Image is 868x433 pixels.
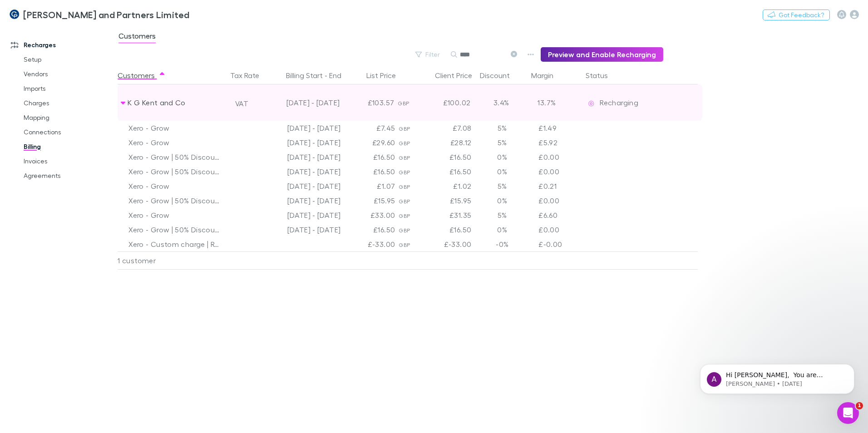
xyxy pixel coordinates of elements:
[475,193,529,208] div: 0%
[262,193,344,208] div: [DATE] - [DATE]
[529,121,584,135] div: £1.49
[480,66,521,84] button: Discount
[15,125,123,139] a: Connections
[411,49,445,60] button: Filter
[231,96,252,111] button: VAT
[15,139,123,154] a: Billing
[419,84,474,121] div: £100.02
[118,66,166,84] button: Customers
[475,121,529,135] div: 5%
[128,150,223,164] div: Xero - Grow | 50% Discount.
[230,66,270,84] button: Tax Rate
[128,179,223,193] div: Xero - Grow
[399,227,410,234] span: GBP
[262,164,344,179] div: [DATE] - [DATE]
[15,168,123,183] a: Agreements
[118,31,156,43] span: Customers
[118,251,227,270] div: 1 customer
[265,84,340,121] div: [DATE] - [DATE]
[531,66,564,84] button: Margin
[262,121,344,135] div: [DATE] - [DATE]
[399,241,410,248] span: GBP
[586,66,619,84] button: Status
[600,98,638,107] span: Recharging
[286,66,352,84] button: Billing Start - End
[475,179,529,193] div: 5%
[23,9,190,20] h3: [PERSON_NAME] and Partners Limited
[399,140,410,147] span: GBP
[529,208,584,222] div: £6.60
[420,237,475,251] div: £-33.00
[399,169,410,176] span: GBP
[2,38,123,52] a: Recharges
[399,212,410,219] span: GBP
[4,4,195,25] a: [PERSON_NAME] and Partners Limited
[15,96,123,110] a: Charges
[344,150,399,164] div: £16.50
[475,222,529,237] div: 0%
[420,150,475,164] div: £16.50
[398,100,409,107] span: GBP
[343,84,398,121] div: £103.57
[529,179,584,193] div: £0.21
[587,99,596,108] img: Recharging
[118,84,702,121] div: K G Kent and CoVAT[DATE] - [DATE]£103.57GBP£100.023.4%13.7%EditRechargingRecharging
[344,237,399,251] div: £-33.00
[128,84,224,121] div: K G Kent and Co
[128,135,223,150] div: Xero - Grow
[529,135,584,150] div: £5.92
[475,208,529,222] div: 5%
[420,121,475,135] div: £7.08
[435,66,483,84] button: Client Price
[399,198,410,205] span: GBP
[262,135,344,150] div: [DATE] - [DATE]
[529,237,584,251] div: £-0.00
[344,179,399,193] div: £1.07
[856,402,863,409] span: 1
[420,179,475,193] div: £1.02
[686,345,868,408] iframe: Intercom notifications message
[420,193,475,208] div: £15.95
[475,164,529,179] div: 0%
[39,26,151,133] span: Hi [PERSON_NAME], ​ You are importing this in the wrong format. DD/MM/YY ​ Before exporting your ...
[262,222,344,237] div: [DATE] - [DATE]
[837,402,859,424] iframe: Intercom live chat
[475,237,529,251] div: -0%
[15,52,123,67] a: Setup
[9,9,20,20] img: Coates and Partners Limited's Logo
[475,135,529,150] div: 5%
[420,208,475,222] div: £31.35
[262,208,344,222] div: [DATE] - [DATE]
[344,164,399,179] div: £16.50
[344,135,399,150] div: £29.60
[420,164,475,179] div: £16.50
[262,179,344,193] div: [DATE] - [DATE]
[15,154,123,168] a: Invoices
[128,237,223,251] div: Xero - Custom charge | Refund
[128,222,223,237] div: Xero - Grow | 50% Discount.
[15,110,123,125] a: Mapping
[15,81,123,96] a: Imports
[128,193,223,208] div: Xero - Grow | 50% Discount.
[344,222,399,237] div: £16.50
[475,150,529,164] div: 0%
[262,150,344,164] div: [DATE] - [DATE]
[541,47,663,62] button: Preview and Enable Recharging
[39,35,157,43] p: Message from Alex, sent 4w ago
[128,208,223,222] div: Xero - Grow
[344,208,399,222] div: £33.00
[344,193,399,208] div: £15.95
[128,121,223,135] div: Xero - Grow
[344,121,399,135] div: £7.45
[763,10,830,20] button: Got Feedback?
[128,164,223,179] div: Xero - Grow | 50% Discount.
[366,66,407,84] div: List Price
[399,154,410,161] span: GBP
[420,222,475,237] div: £16.50
[529,193,584,208] div: £0.00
